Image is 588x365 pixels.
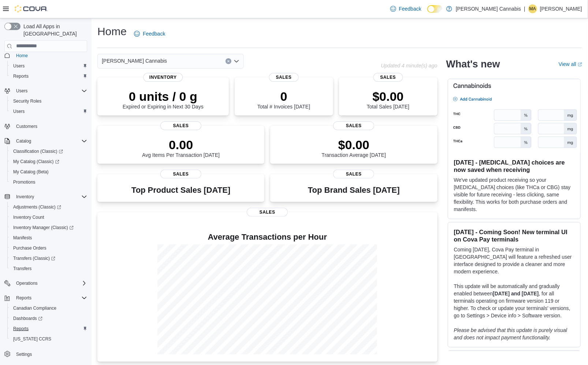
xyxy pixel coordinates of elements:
[1,278,90,288] button: Operations
[131,26,168,41] a: Feedback
[234,58,239,64] button: Open list of options
[10,314,87,323] span: Dashboards
[7,96,90,106] button: Security Roles
[381,63,437,69] p: Updated 4 minute(s) ago
[10,203,64,211] a: Adjustments (Classic)
[13,169,49,175] span: My Catalog (Beta)
[446,58,500,70] h2: What's new
[10,335,54,343] a: [US_STATE] CCRS
[7,222,90,233] a: Inventory Manager (Classic)
[10,314,45,323] a: Dashboards
[454,283,574,319] p: This update will be automatically and gradually enabled between , for all terminals operating on ...
[10,72,87,81] span: Reports
[10,223,77,232] a: Inventory Manager (Classic)
[13,63,25,69] span: Users
[16,123,37,129] span: Customers
[16,295,31,301] span: Reports
[540,4,582,13] p: [PERSON_NAME]
[10,178,38,187] a: Promotions
[10,107,27,116] a: Users
[10,97,87,106] span: Security Roles
[13,98,41,104] span: Security Roles
[13,204,61,210] span: Adjustments (Classic)
[13,148,63,154] span: Classification (Classic)
[97,24,127,39] h1: Home
[13,73,29,79] span: Reports
[7,202,90,212] a: Adjustments (Classic)
[16,53,28,59] span: Home
[16,194,34,200] span: Inventory
[13,179,36,185] span: Promotions
[13,214,44,220] span: Inventory Count
[10,244,49,252] a: Purchase Orders
[7,167,90,177] button: My Catalog (Beta)
[142,137,220,152] p: 0.00
[13,192,87,201] span: Inventory
[13,350,35,359] a: Settings
[13,294,34,302] button: Reports
[10,335,87,343] span: Washington CCRS
[10,213,87,222] span: Inventory Count
[529,4,536,13] span: MA
[13,137,87,145] span: Catalog
[16,88,27,94] span: Users
[10,167,52,176] a: My Catalog (Beta)
[10,254,87,263] span: Transfers (Classic)
[578,62,582,67] svg: External link
[16,351,32,357] span: Settings
[10,147,66,156] a: Classification (Classic)
[13,137,34,145] button: Catalog
[7,253,90,263] a: Transfers (Classic)
[427,5,443,13] input: Dark Mode
[456,4,521,13] p: [PERSON_NAME] Cannabis
[13,349,87,358] span: Settings
[13,86,30,95] button: Users
[7,71,90,81] button: Reports
[7,334,90,344] button: [US_STATE] CCRS
[13,326,29,332] span: Reports
[7,212,90,222] button: Inventory Count
[13,51,31,60] a: Home
[10,107,87,116] span: Users
[102,56,167,65] span: [PERSON_NAME] Cannabis
[1,136,90,146] button: Catalog
[1,293,90,303] button: Reports
[308,186,400,195] h3: Top Brand Sales [DATE]
[103,233,432,242] h4: Average Transactions per Hour
[143,30,165,37] span: Feedback
[257,89,310,104] p: 0
[10,72,31,81] a: Reports
[13,235,32,241] span: Manifests
[123,89,204,104] p: 0 units / 0 g
[10,233,87,242] span: Manifests
[160,121,201,130] span: Sales
[7,263,90,274] button: Transfers
[7,106,90,117] button: Users
[10,254,58,263] a: Transfers (Classic)
[493,291,539,296] strong: [DATE] and [DATE]
[13,192,37,201] button: Inventory
[13,266,31,272] span: Transfers
[13,108,25,114] span: Users
[454,327,567,340] em: Please be advised that this update is purely visual and does not impact payment functionality.
[10,324,87,333] span: Reports
[13,122,87,131] span: Customers
[10,233,35,242] a: Manifests
[10,167,87,176] span: My Catalog (Beta)
[10,264,87,273] span: Transfers
[7,146,90,156] a: Classification (Classic)
[7,303,90,313] button: Canadian Compliance
[322,137,386,158] div: Transaction Average [DATE]
[13,316,42,321] span: Dashboards
[144,73,183,82] span: Inventory
[123,89,204,110] div: Expired or Expiring in Next 30 Days
[454,246,574,275] p: Coming [DATE], Cova Pay terminal in [GEOGRAPHIC_DATA] will feature a refreshed user interface des...
[1,192,90,202] button: Inventory
[13,86,87,95] span: Users
[13,279,41,288] button: Operations
[10,157,62,166] a: My Catalog (Classic)
[10,203,87,211] span: Adjustments (Classic)
[131,186,230,195] h3: Top Product Sales [DATE]
[269,73,299,82] span: Sales
[10,213,47,222] a: Inventory Count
